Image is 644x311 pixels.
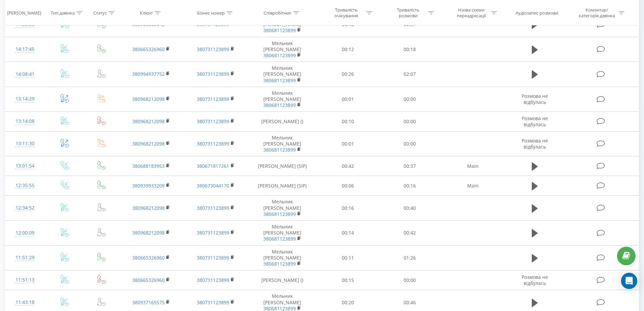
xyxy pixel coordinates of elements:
a: 380665326960 [132,46,165,52]
td: 00:00 [379,270,441,290]
td: 00:15 [317,270,379,290]
td: 00:12 [317,37,379,62]
div: 11:51:29 [12,251,38,264]
a: 380731123899 [197,46,229,52]
a: 380731123899 [197,254,229,261]
a: 380681123899 [263,77,296,84]
a: 380688183953 [132,163,165,169]
td: 00:42 [379,221,441,246]
div: 12:34:52 [12,201,38,215]
a: 380731123899 [197,118,229,125]
a: 380673044170 [197,182,229,189]
span: Розмова не відбулась [522,274,548,286]
a: 380681123899 [263,147,296,153]
div: Бізнес номер [197,10,225,16]
td: [PERSON_NAME] () [248,112,317,131]
td: 00:26 [317,62,379,87]
div: 12:00:09 [12,226,38,240]
span: Розмова не відбулась [522,115,548,128]
td: [PERSON_NAME] (SIP) [248,176,317,196]
a: 380731123899 [197,229,229,236]
a: 380968212098 [132,229,165,236]
a: 380681123899 [263,27,296,34]
td: Мельник [PERSON_NAME] [248,37,317,62]
td: Мельник [PERSON_NAME] [248,62,317,87]
a: 380665326960 [132,277,165,283]
a: 380671817261 [197,163,229,169]
div: 13:14:08 [12,115,38,128]
a: 380731123899 [197,96,229,102]
a: 380665326960 [132,254,165,261]
div: Співробітник [264,10,291,16]
td: Мельник [PERSON_NAME] [248,87,317,112]
div: 11:43:18 [12,296,38,309]
td: 00:01 [317,87,379,112]
div: 13:01:54 [12,159,38,173]
td: 00:42 [317,156,379,176]
td: 00:18 [379,37,441,62]
div: Open Intercom Messenger [621,273,637,289]
a: 380681123899 [263,236,296,242]
a: 380968212098 [132,140,165,147]
td: [PERSON_NAME] () [248,270,317,290]
td: 00:16 [379,176,441,196]
td: 00:16 [317,196,379,221]
div: Клієнт [140,10,153,16]
a: 380731123899 [197,140,229,147]
td: 02:07 [379,62,441,87]
td: [PERSON_NAME] (SIP) [248,156,317,176]
div: 13:11:30 [12,137,38,150]
td: 00:01 [317,131,379,156]
td: Main [440,156,505,176]
td: Мельник [PERSON_NAME] [248,245,317,270]
div: 12:35:55 [12,179,38,192]
div: 13:14:29 [12,92,38,106]
a: 380731123899 [197,205,229,211]
span: Розмова не відбулась [522,93,548,105]
div: Тривалість розмови [390,7,426,19]
a: 380968212098 [132,96,165,102]
div: Тривалість очікування [328,7,364,19]
span: Розмова не відбулась [522,137,548,150]
div: [PERSON_NAME] [7,10,41,16]
a: 380939933209 [132,182,165,189]
a: 380731123899 [197,277,229,283]
td: 00:40 [379,196,441,221]
div: Тип дзвінка [51,10,75,16]
td: 00:10 [317,112,379,131]
div: 14:08:41 [12,68,38,81]
a: 380681123899 [263,102,296,108]
a: 380731123899 [197,299,229,306]
a: 380994937752 [132,71,165,77]
td: Мельник [PERSON_NAME] [248,196,317,221]
a: 380937165575 [132,299,165,306]
div: Коментар/категорія дзвінка [577,7,617,19]
td: 01:26 [379,245,441,270]
td: 00:00 [379,131,441,156]
a: 380968212098 [132,205,165,211]
td: 00:00 [379,87,441,112]
td: 00:06 [317,176,379,196]
td: Мельник [PERSON_NAME] [248,131,317,156]
a: 380731123899 [197,71,229,77]
div: 14:17:45 [12,43,38,56]
div: Статус [93,10,107,16]
td: 00:37 [379,156,441,176]
td: Main [440,176,505,196]
a: 380968212098 [132,118,165,125]
div: 11:51:13 [12,273,38,287]
div: Аудіозапис розмови [516,10,558,16]
a: 380681123899 [263,211,296,217]
a: 380681123899 [263,261,296,267]
a: 380681123899 [263,52,296,59]
td: 00:11 [317,245,379,270]
td: 00:00 [379,112,441,131]
td: 00:14 [317,221,379,246]
div: Назва схеми переадресації [453,7,489,19]
td: Мельник [PERSON_NAME] [248,221,317,246]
